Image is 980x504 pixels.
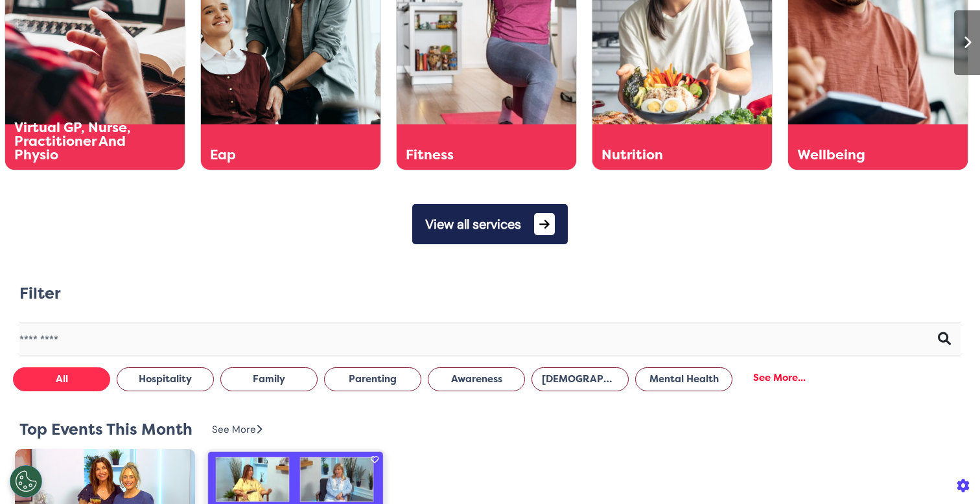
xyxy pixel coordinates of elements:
button: Open Preferences [10,465,42,498]
div: Nutrition [601,148,727,162]
div: Fitness [406,148,531,162]
button: Family [220,367,318,391]
button: All [13,367,110,391]
button: Awareness [428,367,525,391]
h2: Top Events This Month [19,420,192,439]
button: Parenting [324,367,421,391]
button: View all services [412,204,568,244]
div: Eap [210,148,336,162]
div: Virtual GP, Nurse, Practitioner And Physio [14,121,140,162]
div: See More [212,422,262,437]
h2: Filter [19,284,61,303]
div: See More... [739,366,820,390]
button: Mental Health [635,367,732,391]
button: Hospitality [117,367,214,391]
div: Wellbeing [797,148,923,162]
button: [DEMOGRAPHIC_DATA] Health [531,367,629,391]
